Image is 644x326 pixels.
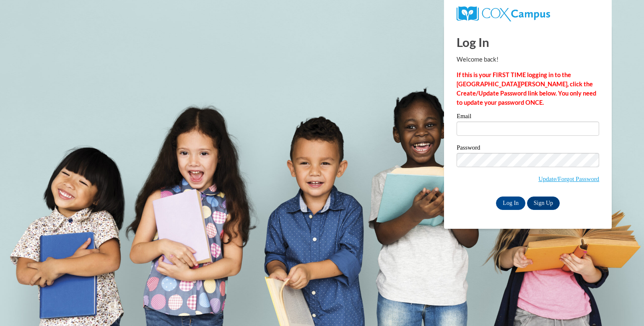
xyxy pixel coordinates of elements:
label: Password [457,145,599,153]
a: COX Campus [457,10,550,17]
a: Update/Forgot Password [538,176,599,182]
p: Welcome back! [457,55,599,64]
strong: If this is your FIRST TIME logging in to the [GEOGRAPHIC_DATA][PERSON_NAME], click the Create/Upd... [457,71,596,106]
a: Sign Up [527,197,560,210]
img: COX Campus [457,6,550,21]
label: Email [457,113,599,122]
input: Log In [496,197,525,210]
h1: Log In [457,34,599,51]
